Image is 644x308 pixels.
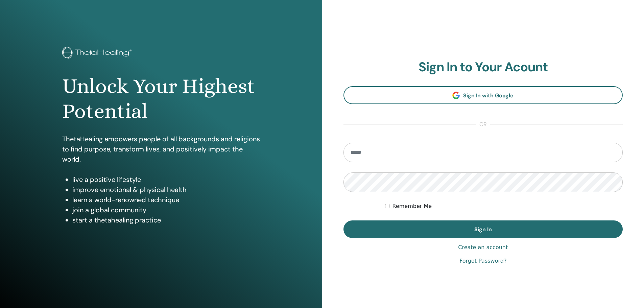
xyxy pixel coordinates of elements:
li: improve emotional & physical health [72,185,260,195]
button: Sign In [343,220,623,238]
li: live a positive lifestyle [72,174,260,185]
label: Remember Me [392,202,432,210]
a: Sign In with Google [343,86,623,104]
div: Keep me authenticated indefinitely or until I manually logout [385,202,623,210]
p: ThetaHealing empowers people of all backgrounds and religions to find purpose, transform lives, a... [62,134,260,164]
li: learn a world-renowned technique [72,195,260,205]
span: Sign In with Google [463,92,514,99]
li: start a thetahealing practice [72,215,260,225]
a: Forgot Password? [459,257,506,265]
h1: Unlock Your Highest Potential [62,74,260,124]
span: Sign In [474,226,492,233]
h2: Sign In to Your Acount [343,60,623,75]
li: join a global community [72,205,260,215]
span: or [476,120,490,128]
a: Create an account [458,243,508,252]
